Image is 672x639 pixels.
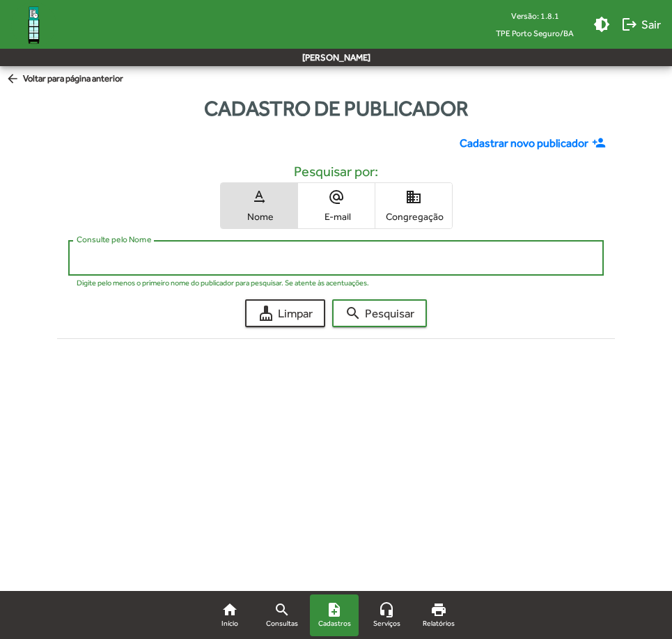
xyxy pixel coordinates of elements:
[245,299,325,327] button: Limpar
[592,136,609,151] mat-icon: person_add
[298,183,375,228] button: E-mail
[345,301,414,326] span: Pesquisar
[460,135,588,152] span: Cadastrar novo publicador
[258,305,274,322] mat-icon: cleaning_services
[345,305,361,322] mat-icon: search
[375,183,452,228] button: Congregação
[221,183,297,228] button: Nome
[332,299,427,327] button: Pesquisar
[251,189,267,205] mat-icon: text_rotation_none
[621,12,661,37] span: Sair
[379,210,448,223] span: Congregação
[485,24,585,42] span: TPE Porto Seguro/BA
[224,210,294,223] span: Nome
[621,16,638,33] mat-icon: logout
[485,7,585,24] div: Versão: 1.8.1
[593,16,610,33] mat-icon: brightness_medium
[405,189,422,205] mat-icon: domain
[328,189,345,205] mat-icon: alternate_email
[68,163,603,180] h5: Pesquisar por:
[6,72,123,87] span: Voltar para página anterior
[616,12,666,37] button: Sair
[6,72,23,87] mat-icon: arrow_back
[302,210,371,223] span: E-mail
[11,2,56,47] img: Logo
[258,301,313,326] span: Limpar
[77,278,369,287] mat-hint: Digite pelo menos o primeiro nome do publicador para pesquisar. Se atente às acentuações.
